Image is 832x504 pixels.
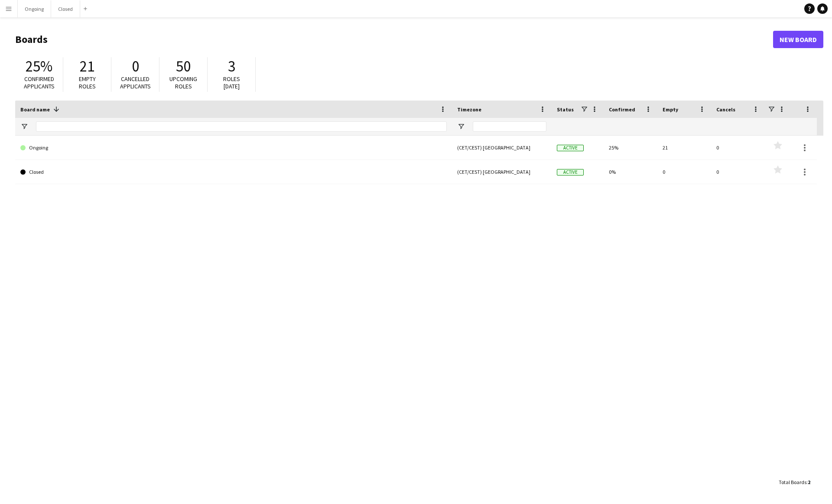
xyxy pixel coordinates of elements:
[711,136,765,159] div: 0
[473,121,546,132] input: Timezone Filter Input
[18,0,51,17] button: Ongoing
[223,75,240,90] span: Roles [DATE]
[24,75,55,90] span: Confirmed applicants
[169,75,197,90] span: Upcoming roles
[36,121,447,132] input: Board name Filter Input
[457,106,481,113] span: Timezone
[452,136,552,159] div: (CET/CEST) [GEOGRAPHIC_DATA]
[657,160,711,184] div: 0
[20,160,447,184] a: Closed
[663,106,678,113] span: Empty
[779,479,806,485] span: Total Boards
[15,33,773,46] h1: Boards
[773,31,823,48] a: New Board
[26,57,52,76] span: 25%
[80,57,94,76] span: 21
[120,75,151,90] span: Cancelled applicants
[557,106,574,113] span: Status
[176,57,191,76] span: 50
[457,123,465,130] button: Open Filter Menu
[132,57,139,76] span: 0
[604,136,657,159] div: 25%
[808,479,810,485] span: 2
[228,57,235,76] span: 3
[557,145,584,151] span: Active
[452,160,552,184] div: (CET/CEST) [GEOGRAPHIC_DATA]
[20,136,447,160] a: Ongoing
[20,123,28,130] button: Open Filter Menu
[79,75,96,90] span: Empty roles
[716,106,735,113] span: Cancels
[711,160,765,184] div: 0
[557,169,584,176] span: Active
[51,0,80,17] button: Closed
[657,136,711,159] div: 21
[779,474,810,491] div: :
[604,160,657,184] div: 0%
[609,106,635,113] span: Confirmed
[20,106,50,113] span: Board name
